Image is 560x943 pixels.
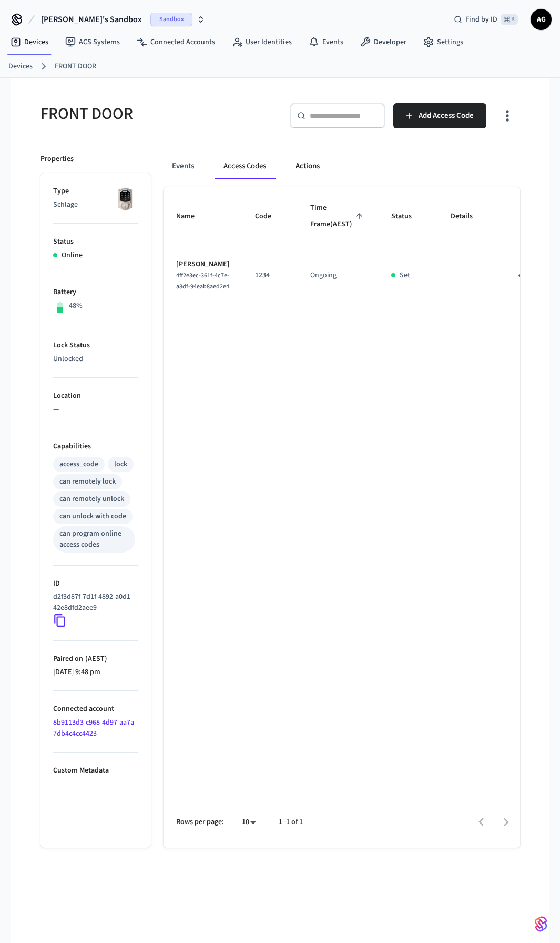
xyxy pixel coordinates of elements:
[53,765,138,776] p: Custom Metadata
[535,916,547,932] img: SeamLogoGradient.69752ec5.svg
[53,717,136,739] a: 8b9113d3-c968-4d97-aa7a-7db4c4cc4423
[287,154,328,179] button: Actions
[53,186,138,197] p: Type
[176,259,230,270] p: [PERSON_NAME]
[53,654,138,665] p: Paired on
[2,33,57,52] a: Devices
[298,246,379,305] td: Ongoing
[531,9,552,30] button: AG
[57,33,128,52] a: ACS Systems
[53,199,138,210] p: Schlage
[40,154,74,165] p: Properties
[53,667,138,678] p: [DATE] 9:48 pm
[300,33,352,52] a: Events
[215,154,274,179] button: Access Codes
[415,33,472,52] a: Settings
[59,528,129,550] div: can program online access codes
[419,109,474,123] span: Add Access Code
[352,33,415,52] a: Developer
[8,61,33,72] a: Devices
[53,390,138,402] p: Location
[445,10,526,29] div: Find by ID⌘ K
[128,33,223,52] a: Connected Accounts
[176,271,229,291] span: 4ff2e3ec-361f-4c7e-a8df-94eab8aed2e4
[176,817,224,828] p: Rows per page:
[279,817,303,828] p: 1–1 of 1
[55,61,96,72] a: FRONT DOOR
[41,13,142,26] span: [PERSON_NAME]'s Sandbox
[53,404,138,415] p: —
[59,459,98,470] div: access_code
[164,154,202,179] button: Events
[62,250,83,261] p: Online
[465,14,497,25] span: Find by ID
[40,103,274,125] h5: FRONT DOOR
[53,354,138,365] p: Unlocked
[53,578,138,589] p: ID
[223,33,300,52] a: User Identities
[255,208,285,225] span: Code
[53,441,138,452] p: Capabilities
[83,654,107,664] span: ( AEST )
[451,208,486,225] span: Details
[150,13,192,26] span: Sandbox
[69,300,83,312] p: 48%
[164,154,520,179] div: ant example
[393,103,486,128] button: Add Access Code
[310,200,366,233] span: Time Frame(AEST)
[176,208,208,225] span: Name
[112,186,138,212] img: Schlage Sense Smart Deadbolt with Camelot Trim, Front
[391,208,425,225] span: Status
[237,815,262,830] div: 10
[53,591,134,614] p: d2f3d87f-7d1f-4892-a0d1-42e8dfd2aee9
[53,340,138,351] p: Lock Status
[255,270,285,281] p: 1234
[400,270,410,281] p: Set
[53,287,138,298] p: Battery
[532,10,551,29] span: AG
[59,476,116,487] div: can remotely lock
[114,459,127,470] div: lock
[53,704,138,715] p: Connected account
[53,236,138,247] p: Status
[59,511,126,522] div: can unlock with code
[501,14,518,25] span: ⌘ K
[59,494,124,505] div: can remotely unlock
